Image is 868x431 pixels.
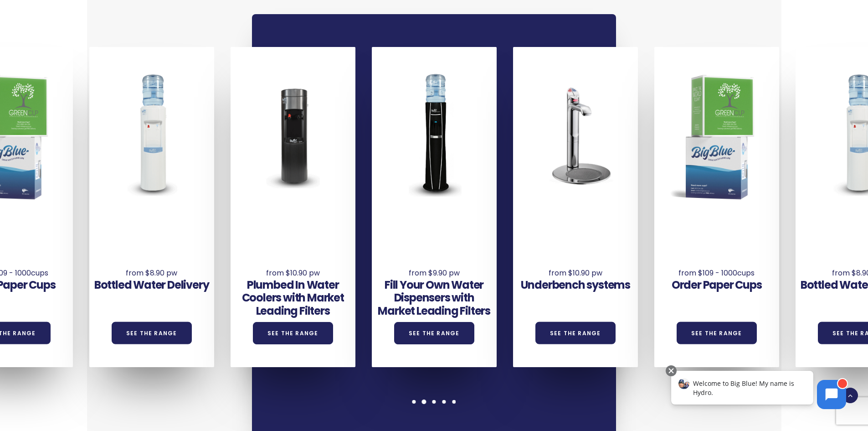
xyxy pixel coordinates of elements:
a: See the Range [535,322,616,344]
a: Fill Your Own Water Dispensers with Market Leading Filters [378,277,490,319]
a: Underbench systems [521,277,630,292]
a: See the Range [253,322,333,344]
a: Plumbed In Water Coolers with Market Leading Filters [242,277,344,319]
a: See the Range [112,322,192,344]
a: See the Range [677,322,757,344]
iframe: Chatbot [808,371,855,418]
iframe: Chatbot [662,363,855,418]
a: Bottled Water Delivery [94,277,209,292]
a: Order Paper Cups [672,277,762,292]
a: See the Range [394,322,474,344]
